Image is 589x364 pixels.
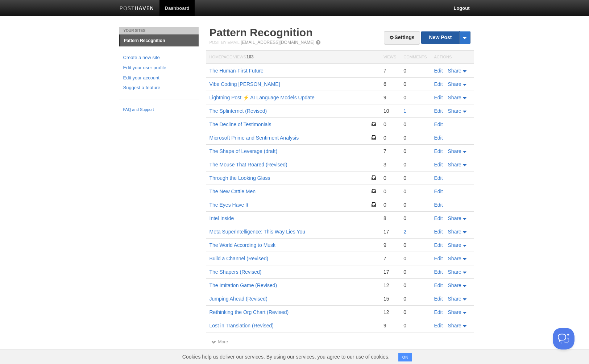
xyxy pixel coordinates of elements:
iframe: Help Scout Beacon - Open [553,328,575,349]
div: 0 [403,161,427,168]
div: 0 [403,242,427,248]
div: 0 [383,121,396,128]
a: Edit [434,215,443,221]
div: 9 [383,242,396,248]
a: Pattern Recognition [120,35,199,46]
th: Actions [431,51,474,64]
div: 0 [403,282,427,289]
div: 3 [383,161,396,168]
div: 0 [403,121,427,128]
button: OK [398,353,412,361]
div: 0 [403,295,427,302]
div: 17 [383,228,396,235]
a: Settings [384,31,420,45]
a: Jumping Ahead (Revised) [210,296,267,302]
a: Meta Superintelligence: This Way Lies You [210,229,306,235]
div: 15 [383,295,396,302]
a: FAQ and Support [123,107,194,113]
span: Share [448,309,461,315]
span: Share [448,269,461,275]
span: Share [448,148,461,154]
span: Post by Email [210,40,240,45]
a: Edit [434,282,443,288]
span: Share [448,229,461,235]
div: 7 [383,255,396,262]
a: Edit [434,296,443,302]
div: 6 [383,81,396,87]
a: Edit [434,202,443,208]
a: Edit [434,148,443,154]
span: Share [448,296,461,302]
li: Your Sites [119,27,199,34]
div: 0 [403,135,427,141]
a: The Shape of Leverage (draft) [210,148,278,154]
a: The Splinternet (Revised) [210,108,267,114]
a: Vibe Coding [PERSON_NAME] [210,81,280,87]
a: The New Cattle Men [210,189,256,194]
a: Edit [434,95,443,100]
a: Lost in Translation (Revised) [210,323,274,328]
a: Intel Inside [210,215,234,221]
th: Comments [400,51,430,64]
div: 0 [383,202,396,208]
a: Edit [434,135,443,141]
div: 9 [383,94,396,101]
a: Build a Channel (Revised) [210,256,269,261]
a: Edit [434,229,443,235]
span: Share [448,215,461,221]
a: The World According to Musk [210,242,276,248]
span: Share [448,68,461,74]
a: 2 [403,229,406,235]
a: Edit [434,68,443,74]
div: 0 [403,269,427,275]
div: 0 [403,188,427,195]
div: 9 [383,322,396,329]
a: Through the Looking Glass [210,175,270,181]
div: 0 [403,322,427,329]
div: 0 [403,67,427,74]
img: Posthaven-bar [120,6,154,12]
a: Edit your user profile [123,64,194,72]
div: 0 [403,255,427,262]
th: Homepage Views [206,51,380,64]
a: Lightning Post ⚡️ AI Language Models Update [210,95,315,100]
span: Share [448,108,461,114]
a: Edit [434,162,443,167]
span: Share [448,81,461,87]
a: Pattern Recognition [210,26,313,38]
span: Share [448,242,461,248]
div: 17 [383,269,396,275]
a: Suggest a feature [123,84,194,92]
span: Share [448,95,461,100]
th: Views [380,51,400,64]
a: New Post [422,31,470,44]
a: [EMAIL_ADDRESS][DOMAIN_NAME] [241,40,314,45]
a: Edit [434,81,443,87]
a: Edit [434,175,443,181]
div: 7 [383,67,396,74]
div: 12 [383,309,396,315]
div: 0 [403,175,427,181]
span: Cookies help us deliver our services. By using our services, you agree to our use of cookies. [175,349,397,364]
a: Edit [434,309,443,315]
a: The Shapers (Revised) [210,269,262,275]
div: 8 [383,215,396,222]
div: 0 [403,81,427,87]
div: 0 [403,94,427,101]
span: Share [448,256,461,261]
a: The Decline of Testimonials [210,121,271,127]
a: The Imitation Game (Revised) [210,282,277,288]
span: Share [448,282,461,288]
a: More [211,339,228,344]
a: Edit [434,108,443,114]
div: 0 [403,309,427,315]
div: 0 [383,188,396,195]
div: 10 [383,108,396,114]
a: Rethinking the Org Chart (Revised) [210,309,289,315]
a: The Mouse That Roared (Revised) [210,162,287,167]
div: 0 [403,202,427,208]
a: Edit [434,269,443,275]
a: Edit your account [123,74,194,82]
a: Edit [434,323,443,328]
div: 7 [383,148,396,154]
